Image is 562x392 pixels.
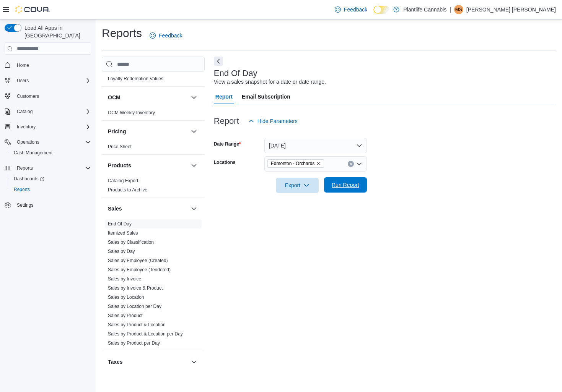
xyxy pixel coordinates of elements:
[189,93,199,102] button: OCM
[147,28,185,43] a: Feedback
[264,138,367,153] button: [DATE]
[108,258,168,263] a: Sales by Employee (Created)
[108,358,123,366] h3: Taxes
[324,177,367,193] button: Run Report
[108,110,155,115] a: OCM Weekly Inventory
[14,92,42,101] a: Customers
[11,148,91,157] span: Cash Management
[108,249,135,254] a: Sales by Day
[108,187,147,193] a: Products to Archive
[108,178,138,183] a: Catalog Export
[15,6,50,13] img: Cova
[108,178,138,184] span: Catalog Export
[17,165,33,171] span: Reports
[108,128,126,135] h3: Pricing
[14,76,91,85] span: Users
[108,221,132,227] a: End Of Day
[14,91,91,101] span: Customers
[8,147,94,158] button: Cash Management
[108,331,183,337] a: Sales by Product & Location per Day
[450,5,451,14] p: |
[108,313,143,318] a: Sales by Product
[466,5,556,14] p: [PERSON_NAME] [PERSON_NAME]
[14,150,52,156] span: Cash Management
[373,6,389,14] input: Dark Mode
[11,174,91,183] span: Dashboards
[17,62,29,68] span: Home
[108,221,132,227] span: End Of Day
[14,122,91,131] span: Inventory
[17,124,36,130] span: Inventory
[108,128,188,135] button: Pricing
[108,358,188,366] button: Taxes
[276,178,319,193] button: Export
[14,138,91,147] span: Operations
[21,24,91,39] span: Load All Apps in [GEOGRAPHIC_DATA]
[108,267,171,272] a: Sales by Employee (Tendered)
[257,117,298,125] span: Hide Parameters
[454,5,463,14] div: Melissa Sue Smith
[108,76,163,82] span: Loyalty Redemption Values
[14,76,32,85] button: Users
[14,107,36,116] button: Catalog
[316,161,321,166] button: Remove Edmonton - Orchards from selection in this group
[108,267,171,273] span: Sales by Employee (Tendered)
[108,303,161,309] span: Sales by Location per Day
[11,148,55,157] a: Cash Management
[17,139,39,145] span: Operations
[108,94,121,101] h3: OCM
[14,164,36,173] button: Reports
[8,184,94,195] button: Reports
[245,113,301,129] button: Hide Parameters
[108,162,131,169] h3: Products
[214,78,326,86] div: View a sales snapshot for a date or date range.
[108,144,132,149] a: Price Sheet
[348,161,354,167] button: Clear input
[108,331,183,337] span: Sales by Product & Location per Day
[17,78,29,84] span: Users
[189,161,199,170] button: Products
[214,57,223,66] button: Next
[455,5,462,14] span: MS
[108,276,141,282] span: Sales by Invoice
[108,240,154,245] a: Sales by Classification
[108,276,141,282] a: Sales by Invoice
[2,106,94,117] button: Catalog
[14,186,30,193] span: Reports
[108,187,147,193] span: Products to Archive
[2,75,94,86] button: Users
[108,94,188,101] button: OCM
[373,14,374,14] span: Dark Mode
[17,93,39,99] span: Customers
[189,204,199,213] button: Sales
[332,181,359,189] span: Run Report
[108,205,122,212] h3: Sales
[108,230,138,236] a: Itemized Sales
[108,76,163,81] a: Loyalty Redemption Values
[102,26,142,41] h1: Reports
[102,219,205,351] div: Sales
[14,176,44,182] span: Dashboards
[2,59,94,70] button: Home
[11,185,33,194] a: Reports
[14,164,91,173] span: Reports
[108,322,166,327] a: Sales by Product & Location
[14,61,32,70] a: Home
[108,340,160,346] span: Sales by Product per Day
[108,295,144,300] a: Sales by Location
[271,160,315,167] span: Edmonton - Orchards
[108,340,160,346] a: Sales by Product per Day
[215,89,233,104] span: Report
[356,161,362,167] button: Open list of options
[108,304,161,309] a: Sales by Location per Day
[11,174,47,183] a: Dashboards
[108,144,132,150] span: Price Sheet
[11,185,91,194] span: Reports
[344,6,367,13] span: Feedback
[17,109,33,115] span: Catalog
[267,159,324,168] span: Edmonton - Orchards
[5,56,91,230] nav: Complex example
[242,89,290,104] span: Email Subscription
[2,137,94,147] button: Operations
[2,121,94,132] button: Inventory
